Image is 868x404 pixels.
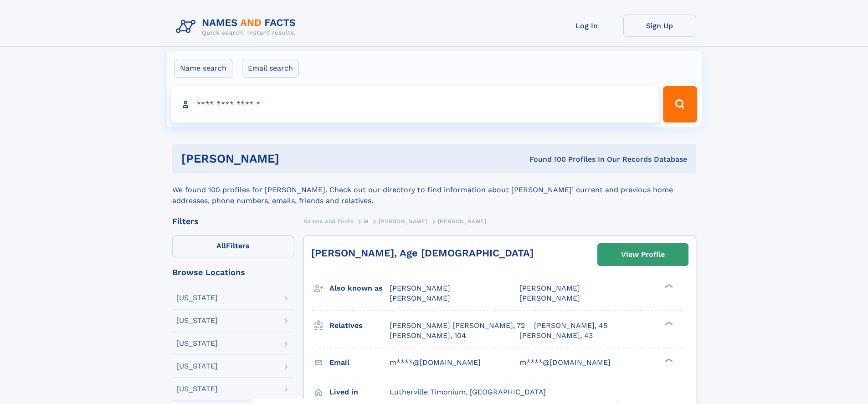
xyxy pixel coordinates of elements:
[172,174,696,206] div: We found 100 profiles for [PERSON_NAME]. Check out our directory to find information about [PERSO...
[176,363,218,370] div: [US_STATE]
[390,388,546,396] span: Lutherville Timonium, [GEOGRAPHIC_DATA]
[379,218,427,225] span: [PERSON_NAME]
[176,294,218,302] div: [US_STATE]
[663,86,697,123] button: Search Button
[329,384,390,400] h3: Lived in
[623,15,696,37] a: Sign Up
[550,15,623,37] a: Log In
[181,153,405,164] h1: [PERSON_NAME]
[329,355,390,370] h3: Email
[390,331,466,341] a: [PERSON_NAME], 104
[216,241,226,250] span: All
[379,215,427,227] a: [PERSON_NAME]
[663,320,673,326] div: ❯
[598,244,688,266] a: View Profile
[176,317,218,324] div: [US_STATE]
[390,294,450,302] span: [PERSON_NAME]
[172,217,294,225] div: Filters
[329,281,390,296] h3: Also known as
[172,268,294,276] div: Browse Locations
[663,283,673,289] div: ❯
[242,59,299,78] label: Email search
[329,318,390,333] h3: Relatives
[438,218,487,225] span: [PERSON_NAME]
[621,244,665,265] div: View Profile
[404,154,687,164] div: Found 100 Profiles In Our Records Database
[172,15,303,39] img: Logo Names and Facts
[311,247,534,259] a: [PERSON_NAME], Age [DEMOGRAPHIC_DATA]
[534,321,607,331] a: [PERSON_NAME], 45
[174,59,232,78] label: Name search
[364,218,369,225] span: M
[519,331,593,341] a: [PERSON_NAME], 43
[171,86,659,123] input: search input
[390,321,525,331] a: [PERSON_NAME] [PERSON_NAME], 72
[390,284,450,292] span: [PERSON_NAME]
[364,215,369,227] a: M
[176,385,218,393] div: [US_STATE]
[663,357,673,363] div: ❯
[172,235,294,257] label: Filters
[176,340,218,347] div: [US_STATE]
[519,294,580,302] span: [PERSON_NAME]
[519,284,580,292] span: [PERSON_NAME]
[303,215,354,227] a: Names and Facts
